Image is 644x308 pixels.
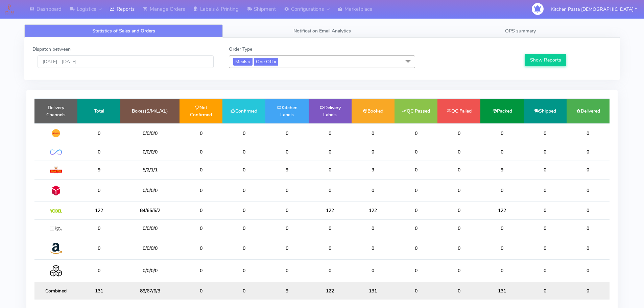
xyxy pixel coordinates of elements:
td: 0 [567,237,610,259]
td: 0 [567,202,610,219]
td: Delivered [567,99,610,123]
td: 0 [222,202,265,219]
td: 0 [352,123,395,143]
span: One Off [254,58,278,66]
td: 0 [524,237,567,259]
td: 0 [480,219,523,237]
td: 122 [309,282,352,300]
img: Yodel [50,209,62,213]
td: 0 [567,179,610,202]
td: 9 [480,161,523,179]
td: 0 [77,179,120,202]
td: Kitchen Labels [265,99,308,123]
td: 0 [567,282,610,300]
td: 0 [309,260,352,282]
span: OPS summary [505,28,536,34]
img: Royal Mail [50,166,62,174]
td: 0 [395,161,437,179]
td: 0 [180,143,222,161]
td: 0 [265,237,308,259]
img: OnFleet [50,149,62,155]
td: QC Passed [395,99,437,123]
td: 0 [480,237,523,259]
td: 0 [567,123,610,143]
td: 0 [395,179,437,202]
td: 0 [309,237,352,259]
td: 0 [309,123,352,143]
td: 0 [309,143,352,161]
td: Total [77,99,120,123]
td: 0 [437,179,480,202]
td: 0 [395,219,437,237]
td: 0 [265,143,308,161]
td: 0 [480,179,523,202]
td: 0 [395,202,437,219]
td: 0 [77,143,120,161]
td: Boxes(S/M/L/XL) [120,99,180,123]
td: 0 [222,143,265,161]
td: 9 [77,161,120,179]
td: 0 [77,260,120,282]
td: Shipped [524,99,567,123]
span: Statistics of Sales and Orders [92,28,155,34]
td: 0 [222,179,265,202]
span: Notification Email Analytics [293,28,351,34]
td: 89/67/6/3 [120,282,180,300]
td: 0 [222,282,265,300]
td: 0 [222,260,265,282]
td: 0 [567,260,610,282]
td: 0 [480,143,523,161]
td: 0 [524,219,567,237]
td: 9 [265,282,308,300]
td: 0 [352,219,395,237]
td: Packed [480,99,523,123]
td: 0 [309,219,352,237]
td: 0 [567,161,610,179]
td: 0 [437,282,480,300]
img: DPD [50,185,62,196]
td: 0 [222,161,265,179]
td: 0 [77,123,120,143]
td: 0 [352,237,395,259]
td: 0/0/0/0 [120,260,180,282]
td: 0 [437,202,480,219]
label: Order Type [229,46,252,53]
td: 0 [309,179,352,202]
td: 0 [567,143,610,161]
td: 0 [180,202,222,219]
button: Show Reports [525,54,566,66]
td: 0 [180,219,222,237]
td: Booked [352,99,395,123]
td: 0 [180,260,222,282]
td: Delivery Labels [309,99,352,123]
td: 0 [567,219,610,237]
td: Combined [34,282,77,300]
td: 122 [77,202,120,219]
td: 0 [437,219,480,237]
td: 0 [222,237,265,259]
td: 0 [265,202,308,219]
td: 0 [395,237,437,259]
td: Delivery Channels [34,99,77,123]
td: 0 [524,161,567,179]
td: 0 [437,260,480,282]
label: Dispatch between [32,46,71,53]
td: 0 [437,161,480,179]
td: 0 [309,161,352,179]
td: 0/0/0/0 [120,123,180,143]
td: 0 [437,143,480,161]
td: 0 [352,260,395,282]
td: Confirmed [222,99,265,123]
td: 0/0/0/0 [120,179,180,202]
td: 0 [180,237,222,259]
td: 0/0/0/0 [120,237,180,259]
td: 0 [77,237,120,259]
td: 0 [180,161,222,179]
td: 0 [265,219,308,237]
td: 0 [524,123,567,143]
img: MaxOptra [50,227,62,231]
td: 9 [352,161,395,179]
span: Meals [233,58,253,66]
td: 131 [352,282,395,300]
td: 0 [395,143,437,161]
